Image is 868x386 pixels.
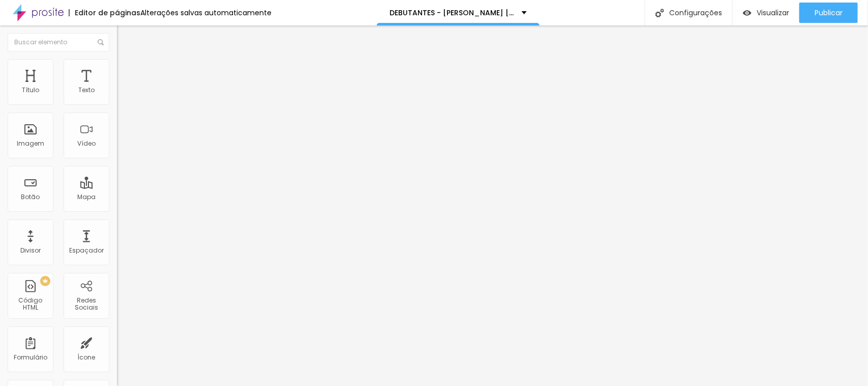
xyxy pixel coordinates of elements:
[69,9,140,16] div: Editor de páginas
[655,9,664,17] img: Icone
[17,140,44,147] div: Imagem
[77,140,96,147] div: Vídeo
[117,25,868,386] iframe: Editor
[78,354,96,361] div: Ícone
[390,9,514,16] p: DEBUTANTES - [PERSON_NAME] [PERSON_NAME]
[140,9,272,16] div: Alterações salvas automaticamente
[20,247,41,254] div: Divisor
[22,87,39,94] div: Título
[14,354,47,361] div: Formulário
[78,87,95,94] div: Texto
[98,39,104,45] img: Icone
[69,247,104,254] div: Espaçador
[8,33,109,51] input: Buscar elemento
[77,194,96,201] div: Mapa
[799,3,858,23] button: Publicar
[66,297,106,312] div: Redes Sociais
[743,9,752,17] img: view-1.svg
[815,9,843,17] span: Publicar
[21,194,40,201] div: Botão
[733,3,799,23] button: Visualizar
[10,297,50,312] div: Código HTML
[757,9,789,17] span: Visualizar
